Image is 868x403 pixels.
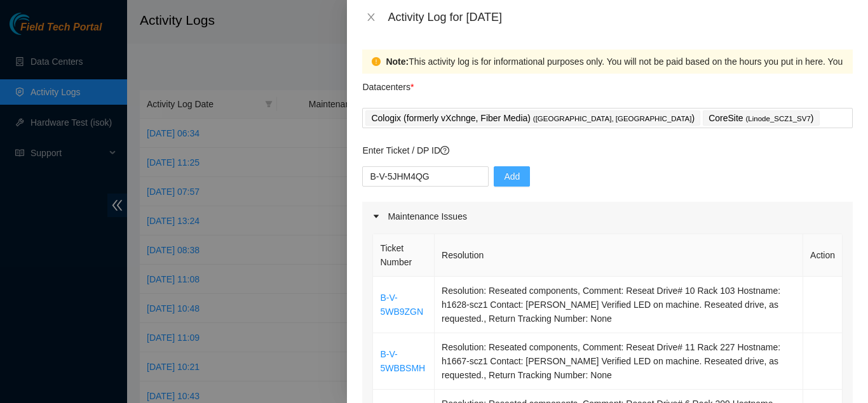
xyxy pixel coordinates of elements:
td: Resolution: Reseated components, Comment: Reseat Drive# 11 Rack 227 Hostname: h1667-scz1 Contact:... [435,333,803,390]
th: Ticket Number [373,234,435,277]
p: Enter Ticket / DP ID [362,143,853,157]
span: question-circle [440,146,449,155]
span: caret-right [372,213,380,220]
span: Add [504,169,520,183]
div: Maintenance Issues [362,202,853,231]
a: B-V-5WBBSMH [380,349,425,373]
p: Cologix (formerly vXchnge, Fiber Media) ) [371,111,695,126]
strong: Note: [386,55,409,69]
span: ( Linode_SCZ1_SV7 [746,115,811,122]
div: Activity Log for [DATE] [388,10,853,24]
p: CoreSite ) [709,111,813,126]
button: Add [494,166,530,187]
span: close [366,12,376,22]
th: Resolution [435,234,803,277]
button: Close [362,11,380,23]
p: Datacenters [362,74,414,94]
th: Action [803,234,843,277]
td: Resolution: Reseated components, Comment: Reseat Drive# 10 Rack 103 Hostname: h1628-scz1 Contact:... [435,277,803,333]
a: B-V-5WB9ZGN [380,293,423,317]
span: ( [GEOGRAPHIC_DATA], [GEOGRAPHIC_DATA] [533,115,692,122]
span: exclamation-circle [372,57,381,66]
